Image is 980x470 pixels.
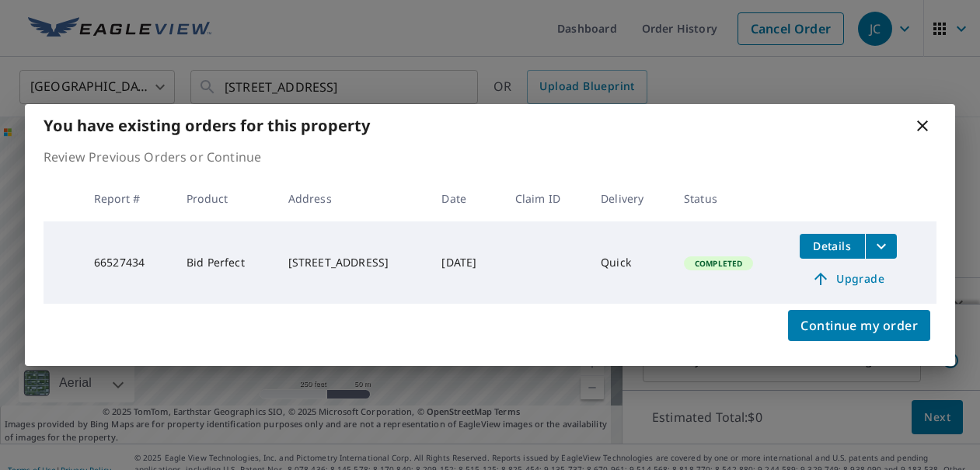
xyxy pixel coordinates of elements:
[82,221,174,304] td: 66527434
[788,310,930,341] button: Continue my order
[44,148,936,166] p: Review Previous Orders or Continue
[503,176,589,221] th: Claim ID
[588,221,671,304] td: Quick
[82,176,174,221] th: Report #
[685,258,752,269] span: Completed
[288,255,417,270] div: [STREET_ADDRESS]
[174,221,276,304] td: Bid Perfect
[429,221,502,304] td: [DATE]
[588,176,671,221] th: Delivery
[800,315,918,336] span: Continue my order
[809,238,856,253] span: Details
[276,176,430,221] th: Address
[809,270,888,288] span: Upgrade
[800,266,897,291] a: Upgrade
[800,234,865,259] button: detailsBtn-66527434
[865,234,897,259] button: filesDropdownBtn-66527434
[671,176,787,221] th: Status
[44,115,370,136] b: You have existing orders for this property
[429,176,502,221] th: Date
[174,176,276,221] th: Product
